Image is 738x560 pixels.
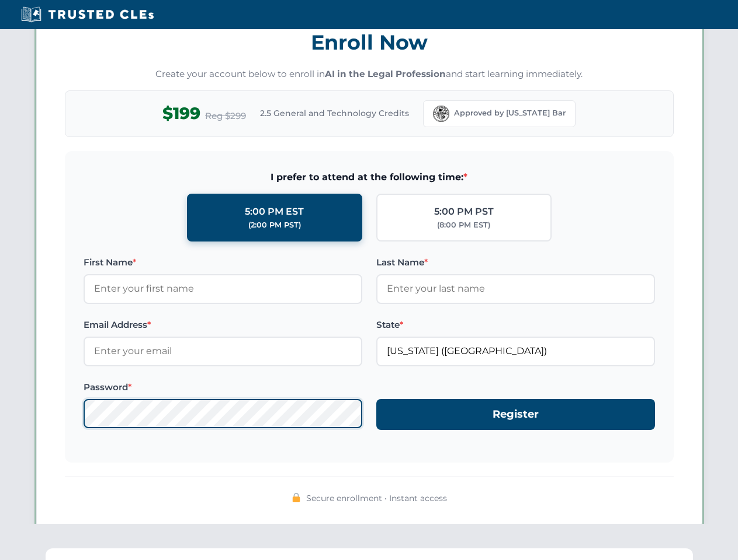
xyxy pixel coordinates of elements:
[376,274,655,303] input: Enter your last name
[437,219,490,231] div: (8:00 PM EST)
[65,68,674,81] p: Create your account below to enroll in and start learning immediately.
[306,492,447,505] span: Secure enrollment • Instant access
[205,109,246,123] span: Reg $299
[84,170,655,185] span: I prefer to attend at the following time:
[376,337,655,366] input: Florida (FL)
[376,399,655,430] button: Register
[84,274,362,303] input: Enter your first name
[434,204,494,219] div: 5:00 PM PST
[84,337,362,366] input: Enter your email
[18,6,157,23] img: Trusted CLEs
[376,256,655,269] label: Last Name
[84,318,362,332] label: Email Address
[433,106,449,122] img: Florida Bar
[245,204,304,219] div: 5:00 PM EST
[65,24,674,61] h3: Enroll Now
[325,68,446,79] strong: AI in the Legal Profession
[292,493,301,502] img: 🔒
[454,107,566,119] span: Approved by [US_STATE] Bar
[260,107,409,120] span: 2.5 General and Technology Credits
[84,256,362,269] label: First Name
[376,318,655,332] label: State
[84,380,362,394] label: Password
[248,219,301,231] div: (2:00 PM PST)
[162,100,200,127] span: $199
